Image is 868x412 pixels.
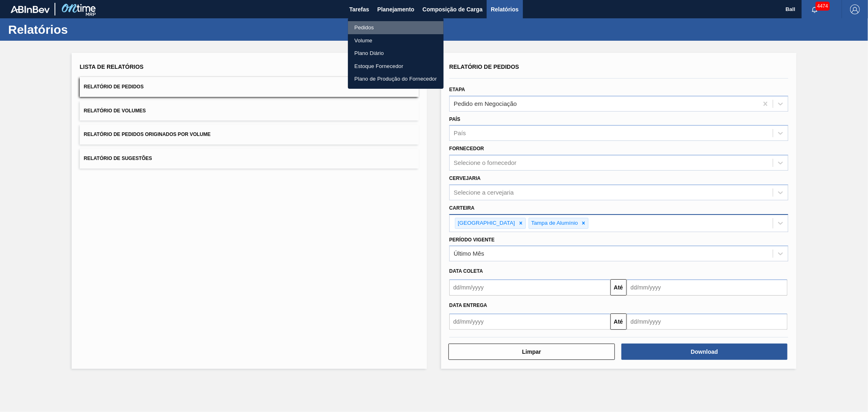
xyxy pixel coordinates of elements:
[348,72,444,85] a: Plano de Produção do Fornecedor
[348,21,444,34] a: Pedidos
[348,47,444,60] a: Plano Diário
[348,34,444,47] a: Volume
[348,60,444,73] a: Estoque Fornecedor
